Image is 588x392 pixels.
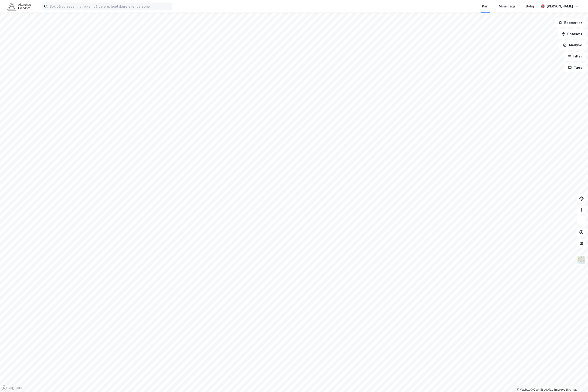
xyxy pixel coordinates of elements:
img: akershus-eiendom-logo.9091f326c980b4bce74ccdd9f866810c.svg [7,2,31,10]
input: Søk på adresse, matrikkel, gårdeiere, leietakere eller personer [48,3,172,10]
button: Datasett [558,29,586,39]
div: Mine Tags [499,3,516,9]
img: Z [577,256,586,265]
a: Improve this map [554,388,578,391]
button: Tags [564,63,586,72]
button: Analyse [559,40,586,50]
div: Bolig [526,3,534,9]
a: OpenStreetMap [530,388,553,391]
button: Bokmerker [555,18,586,27]
div: [PERSON_NAME] [547,3,573,9]
div: Kart [482,3,489,9]
button: Filter [564,52,586,61]
a: Mapbox [517,388,530,391]
div: Kontrollprogram for chat [565,370,588,392]
a: Mapbox homepage [1,385,22,391]
iframe: Chat Widget [565,370,588,392]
